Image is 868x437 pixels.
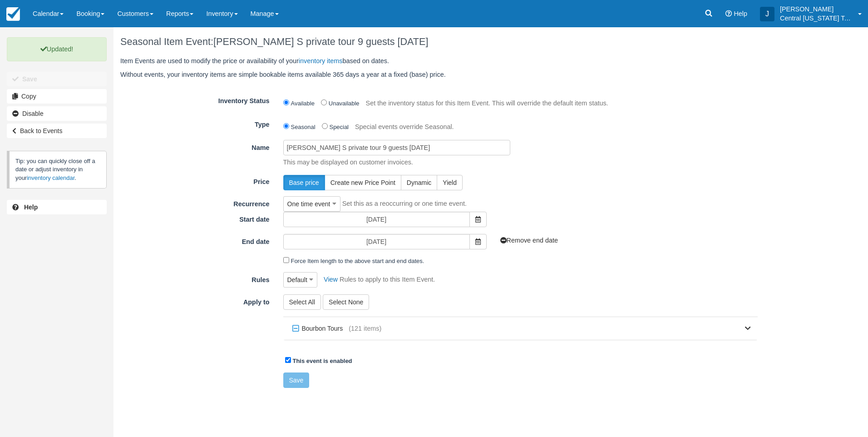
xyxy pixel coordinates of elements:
span: Create new Price Point [330,179,395,186]
p: Tip: you can quickly close off a date or adjust inventory in your . [7,151,107,189]
a: inventory items [299,57,343,65]
button: Base price [283,175,325,190]
strong: This event is enabled [293,358,352,364]
button: Select All [283,294,321,310]
button: Yield [437,175,463,190]
p: Set this as a reoccurring or one time event. [342,199,467,209]
button: Select None [323,294,369,310]
span: (121 items) [349,324,381,333]
button: Save [283,372,310,388]
button: Create new Price Point [325,175,401,190]
span: Help [734,10,747,17]
span: Yield [443,179,457,186]
b: Help [24,204,38,211]
p: [PERSON_NAME] [780,5,853,14]
p: Rules to apply to this Item Event. [340,275,435,284]
a: View [319,276,338,283]
span: Base price [289,179,319,186]
label: Inventory Status [113,93,276,106]
label: Apply to [113,294,276,307]
button: One time event [283,196,340,212]
p: Central [US_STATE] Tours [780,14,853,23]
a: Disable [7,106,107,121]
div: J [760,7,774,21]
span: One time event [287,199,330,209]
a: Copy [7,89,107,104]
label: Force Item length to the above start and end dates. [291,258,424,264]
span: Dynamic [407,179,431,186]
b: Save [22,75,37,83]
h1: Seasonal Item Event: [120,36,758,47]
label: Seasonal [291,124,316,130]
label: Unavailable [329,100,360,107]
label: Available [291,100,315,107]
a: Remove end date [500,237,558,244]
label: Name [113,140,276,153]
label: End date [113,234,276,247]
label: Special [330,124,349,130]
label: Recurrence [113,196,276,209]
img: checkfront-main-nav-mini-logo.png [6,7,20,21]
a: Help [7,200,107,214]
button: Dynamic [401,175,437,190]
label: Bourbon Tours [290,322,349,335]
span: [PERSON_NAME] S private tour 9 guests [DATE] [213,36,428,47]
p: Set the inventory status for this Item Event. This will override the default item status. [366,96,608,111]
i: Help [725,10,732,17]
a: inventory calendar [27,174,74,181]
button: Save [7,72,107,86]
a: Back to Events [7,124,107,138]
label: Price [113,174,276,187]
p: Special events override Seasonal. [355,120,454,134]
p: Item Events are used to modify the price or availability of your based on dates. [120,56,758,66]
label: Type [113,117,276,129]
p: Without events, your inventory items are simple bookable items available 365 days a year at a fix... [120,70,758,79]
p: Updated! [7,37,107,61]
label: Start date [113,212,276,224]
span: Default [287,275,307,284]
label: Rules [113,272,276,285]
button: Default [283,272,318,288]
p: This may be displayed on customer invoices. [276,158,758,167]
